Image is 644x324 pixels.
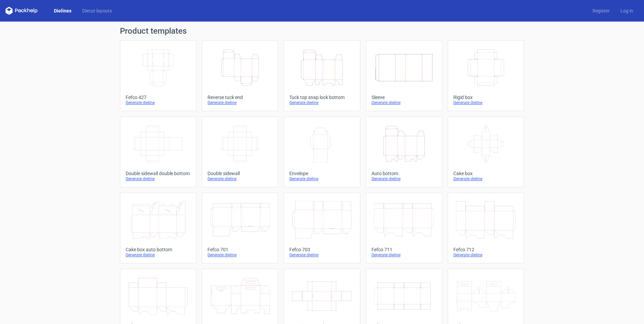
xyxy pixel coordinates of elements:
div: Double sidewall [207,171,272,176]
a: Reverse tuck endGenerate dieline [202,40,278,111]
a: Tuck top snap lock bottomGenerate dieline [284,40,360,111]
div: Generate dieline [289,176,354,182]
a: Fefco 703Generate dieline [284,193,360,263]
a: Fefco 711Generate dieline [366,193,442,263]
a: Cake box auto bottomGenerate dieline [120,193,196,263]
div: Generate dieline [207,100,272,105]
div: Fefco 712 [453,247,518,252]
div: Sleeve [372,95,437,100]
div: Envelope [289,171,354,176]
a: EnvelopeGenerate dieline [284,117,360,187]
div: Generate dieline [372,100,437,105]
a: Fefco 712Generate dieline [448,193,524,263]
div: Generate dieline [207,252,272,258]
div: Generate dieline [207,176,272,182]
div: Generate dieline [126,252,191,258]
div: Fefco 701 [207,247,272,252]
div: Generate dieline [289,100,354,105]
div: Generate dieline [453,176,518,182]
div: Reverse tuck end [207,95,272,100]
div: Fefco 711 [372,247,437,252]
div: Generate dieline [289,252,354,258]
h1: Product templates [120,27,524,35]
div: Generate dieline [372,252,437,258]
a: Rigid boxGenerate dieline [448,40,524,111]
a: Register [587,7,615,14]
a: SleeveGenerate dieline [366,40,442,111]
div: Double sidewall double bottom [126,171,191,176]
div: Cake box [453,171,518,176]
a: Fefco 427Generate dieline [120,40,196,111]
a: Double sidewall double bottomGenerate dieline [120,117,196,187]
div: Generate dieline [126,176,191,182]
div: Generate dieline [453,100,518,105]
a: Log in [615,7,639,14]
a: Diecut layouts [77,7,117,14]
div: Cake box auto bottom [126,247,191,252]
div: Tuck top snap lock bottom [289,95,354,100]
a: Dielines [49,7,77,14]
div: Fefco 427 [126,95,191,100]
a: Auto bottomGenerate dieline [366,117,442,187]
a: Double sidewallGenerate dieline [202,117,278,187]
div: Generate dieline [126,100,191,105]
div: Fefco 703 [289,247,354,252]
a: Cake boxGenerate dieline [448,117,524,187]
div: Rigid box [453,95,518,100]
div: Generate dieline [453,252,518,258]
div: Auto bottom [372,171,437,176]
div: Generate dieline [372,176,437,182]
a: Fefco 701Generate dieline [202,193,278,263]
